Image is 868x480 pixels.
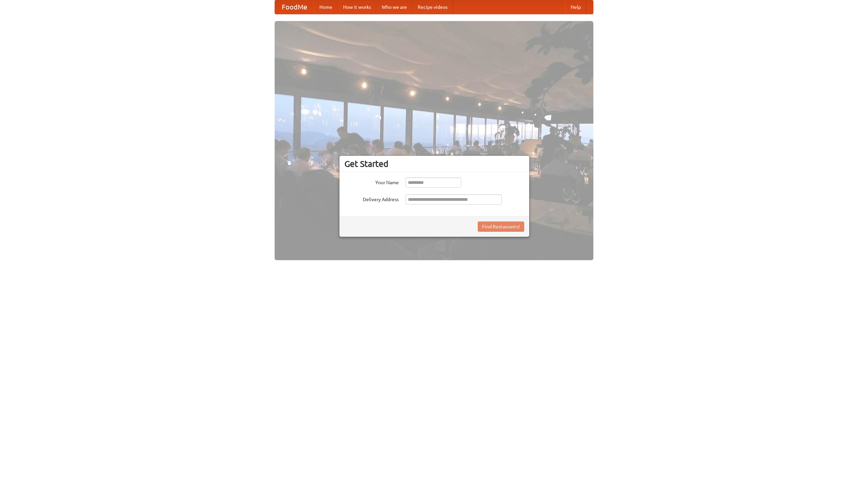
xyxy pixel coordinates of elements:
label: Delivery Address [344,194,399,203]
a: How it works [338,0,376,14]
h3: Get Started [344,159,524,169]
button: Find Restaurants! [478,222,524,232]
label: Your Name [344,177,399,186]
a: Who we are [376,0,412,14]
a: FoodMe [275,0,314,14]
a: Help [565,0,586,14]
a: Recipe videos [412,0,453,14]
a: Home [314,0,338,14]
